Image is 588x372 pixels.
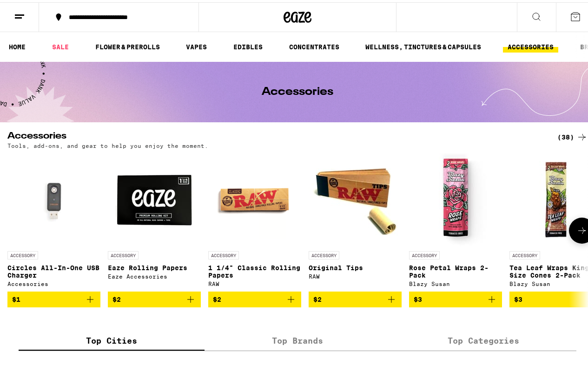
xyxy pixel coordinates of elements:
a: Open page for 1 1/4" Classic Rolling Papers from RAW [208,151,301,289]
div: tabs [19,328,576,349]
a: FLOWER & PREROLLS [91,39,165,50]
div: Eaze Accessories [108,271,201,277]
h2: Accessories [7,129,542,140]
img: RAW - Original Tips [309,151,402,244]
label: Top Categories [390,328,576,348]
a: WELLNESS, TINCTURES & CAPSULES [361,39,486,50]
button: Add to bag [7,289,100,305]
span: $3 [414,293,422,301]
button: Add to bag [108,289,201,305]
span: $3 [514,293,522,301]
div: RAW [208,279,301,285]
p: Original Tips [309,262,402,269]
a: SALE [47,39,73,50]
div: Blazy Susan [409,279,502,285]
div: RAW [309,271,402,277]
p: Circles All-In-One USB Charger [7,262,100,277]
p: ACCESSORY [208,249,239,257]
p: 1 1/4" Classic Rolling Papers [208,262,301,277]
div: Accessories [7,279,100,285]
p: Tools, add-ons, and gear to help you enjoy the moment. [7,140,208,146]
a: VAPES [181,39,211,50]
button: Add to bag [208,289,301,305]
p: ACCESSORY [108,249,139,257]
p: Eaze Rolling Papers [108,262,201,269]
span: $2 [112,293,121,301]
h1: Accessories [262,84,333,95]
span: $2 [213,293,221,301]
img: Blazy Susan - Rose Petal Wraps 2-Pack [409,151,502,244]
button: Add to bag [409,289,502,305]
p: ACCESSORY [7,249,38,257]
span: $2 [313,293,322,301]
a: EDIBLES [229,39,267,50]
a: CONCENTRATES [284,39,344,50]
p: ACCESSORY [309,249,339,257]
a: (38) [557,129,588,140]
a: Open page for Rose Petal Wraps 2-Pack from Blazy Susan [409,151,502,289]
img: Accessories - Circles All-In-One USB Charger [7,151,100,244]
p: ACCESSORY [409,249,440,257]
p: ACCESSORY [509,249,540,257]
a: Open page for Eaze Rolling Papers from Eaze Accessories [108,151,201,289]
button: Add to bag [309,289,402,305]
label: Top Cities [19,328,205,348]
img: RAW - 1 1/4" Classic Rolling Papers [208,151,301,244]
span: $1 [12,293,20,301]
a: ACCESSORIES [503,39,558,50]
label: Top Brands [205,328,390,348]
p: Rose Petal Wraps 2-Pack [409,262,502,277]
a: HOME [4,39,30,50]
a: Open page for Original Tips from RAW [309,151,402,289]
img: Eaze Accessories - Eaze Rolling Papers [108,151,201,244]
a: Open page for Circles All-In-One USB Charger from Accessories [7,151,100,289]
